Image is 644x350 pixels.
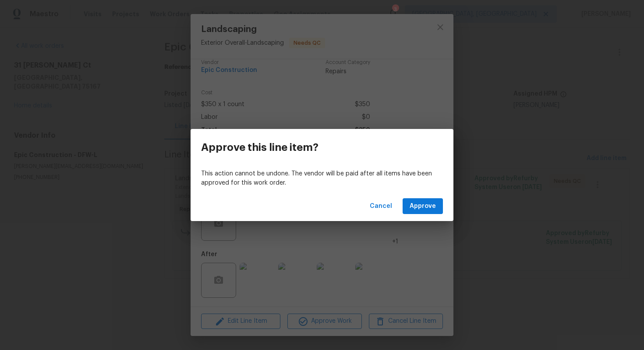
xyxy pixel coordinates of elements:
h3: Approve this line item? [201,141,318,154]
span: Approve [410,201,436,212]
button: Approve [403,198,443,214]
button: Cancel [366,198,396,214]
span: Cancel [370,201,392,212]
p: This action cannot be undone. The vendor will be paid after all items have been approved for this... [201,169,443,188]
